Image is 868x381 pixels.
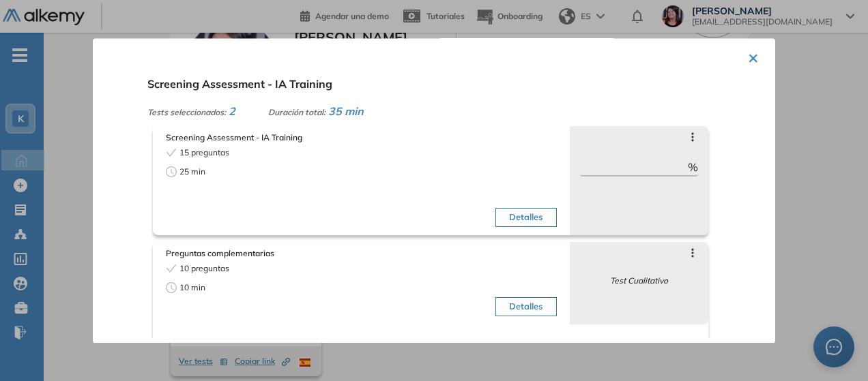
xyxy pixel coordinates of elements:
span: Tests seleccionados: [147,107,226,117]
button: Detalles [495,297,556,316]
button: × [748,44,759,70]
span: Duración total: [268,107,325,117]
button: Detalles [495,208,556,227]
span: Screening Assessment - IA Training [166,132,557,144]
span: 35 min [328,104,364,118]
span: 15 preguntas [179,147,229,159]
span: check [166,263,177,274]
span: clock-circle [166,166,177,177]
span: 10 preguntas [179,262,229,275]
span: Preguntas complementarias [166,247,557,260]
span: % [688,159,698,175]
span: Preguntas [158,335,648,348]
span: check [166,147,177,158]
span: Screening Assessment - IA Training [147,77,332,91]
span: clock-circle [166,282,177,293]
span: 10 min [179,281,205,294]
span: 2 [229,104,235,118]
span: 25 min [179,166,205,178]
span: Test Cualitativo [610,275,668,287]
